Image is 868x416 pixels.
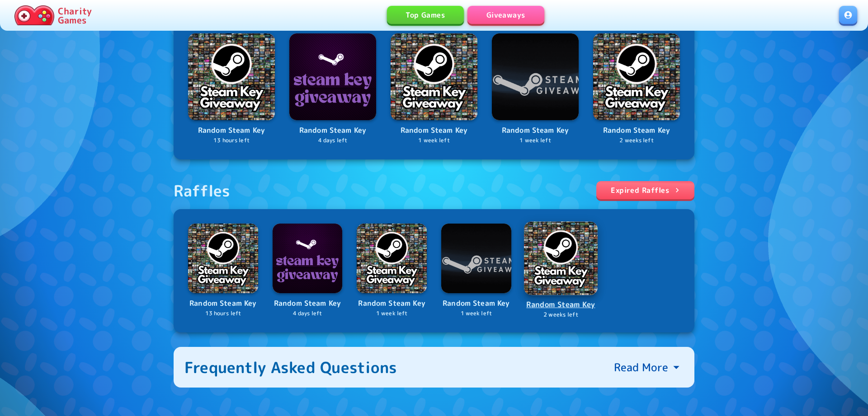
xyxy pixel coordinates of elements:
[188,224,258,294] img: Logo
[467,6,544,24] a: Giveaways
[11,4,95,27] a: Charity Games
[391,125,477,136] p: Random Steam Key
[525,299,597,311] p: Random Steam Key
[391,33,477,145] a: LogoRandom Steam Key1 week left
[441,224,511,318] a: LogoRandom Steam Key1 week left
[174,181,231,200] div: Raffles
[614,360,668,374] p: Read More
[441,298,511,309] p: Random Steam Key
[188,33,275,120] img: Logo
[441,224,511,294] img: Logo
[391,33,477,120] img: Logo
[492,136,579,145] p: 1 week left
[357,309,427,318] p: 1 week left
[593,33,680,120] img: Logo
[441,309,511,318] p: 1 week left
[492,33,579,120] img: Logo
[357,298,427,309] p: Random Steam Key
[525,222,597,319] a: LogoRandom Steam Key2 weeks left
[593,136,680,145] p: 2 weeks left
[524,221,598,295] img: Logo
[188,224,258,318] a: LogoRandom Steam Key13 hours left
[387,6,464,24] a: Top Games
[593,125,680,136] p: Random Steam Key
[188,298,258,309] p: Random Steam Key
[492,125,579,136] p: Random Steam Key
[58,6,92,24] p: Charity Games
[596,181,694,199] a: Expired Raffles
[357,224,427,318] a: LogoRandom Steam Key1 week left
[357,224,427,294] img: Logo
[492,33,579,145] a: LogoRandom Steam Key1 week left
[391,136,477,145] p: 1 week left
[525,310,597,319] p: 2 weeks left
[188,136,275,145] p: 13 hours left
[289,33,376,120] img: Logo
[289,125,376,136] p: Random Steam Key
[188,309,258,318] p: 13 hours left
[273,298,343,309] p: Random Steam Key
[188,33,275,145] a: LogoRandom Steam Key13 hours left
[273,224,343,294] img: Logo
[289,136,376,145] p: 4 days left
[593,33,680,145] a: LogoRandom Steam Key2 weeks left
[184,358,397,377] div: Frequently Asked Questions
[14,5,54,25] img: Charity.Games
[174,347,694,388] button: Frequently Asked QuestionsRead More
[188,125,275,136] p: Random Steam Key
[273,224,343,318] a: LogoRandom Steam Key4 days left
[289,33,376,145] a: LogoRandom Steam Key4 days left
[273,309,343,318] p: 4 days left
